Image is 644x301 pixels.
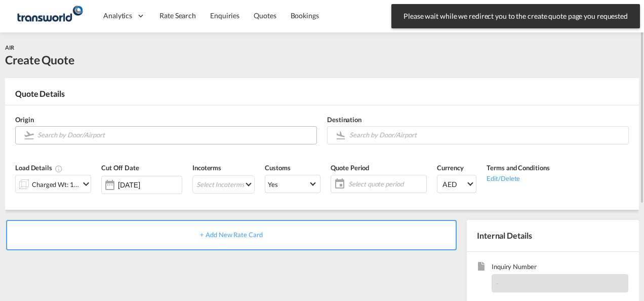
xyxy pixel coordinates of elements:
span: Bookings [291,11,319,20]
span: Analytics [103,11,132,21]
img: f753ae806dec11f0841701cdfdf085c0.png [15,5,84,27]
div: Quote Details [5,88,639,104]
div: Internal Details [467,220,639,251]
span: AED [442,179,466,190]
md-icon: Chargeable Weight [55,165,63,173]
span: Load Details [15,164,63,172]
span: Origin [15,116,33,124]
span: Inquiry Number [492,262,628,274]
md-select: Select Incoterms [192,175,255,194]
span: Incoterms [192,164,221,172]
span: Cut Off Date [101,164,139,172]
span: AIR [5,44,14,51]
div: + Add New Rate Card [6,220,457,250]
md-select: Select Customs: Yes [265,175,320,193]
span: - [496,279,499,287]
span: + Add New Rate Card [200,231,262,239]
span: Terms and Conditions [487,164,549,172]
span: Select quote period [348,179,424,189]
span: Currency [437,164,463,172]
div: Create Quote [5,52,74,68]
md-select: Select Currency: د.إ AEDUnited Arab Emirates Dirham [437,175,476,193]
div: Edit/Delete [487,173,549,183]
span: Select quote period [346,177,426,191]
input: Search by Door/Airport [37,126,311,144]
span: Quote Period [331,164,369,172]
span: Please wait while we redirect you to the create quote page you requested [400,11,631,21]
md-icon: icon-calendar [331,178,343,190]
div: Charged Wt: 1.00 KG [32,177,79,192]
span: Quotes [254,11,276,20]
span: Customs [265,164,290,172]
div: Yes [268,180,278,189]
div: Charged Wt: 1.00 KGicon-chevron-down [15,175,91,193]
input: Select [118,181,182,189]
span: Rate Search [159,11,196,20]
span: Destination [327,116,361,124]
input: Search by Door/Airport [349,126,623,144]
span: Enquiries [210,11,239,20]
md-icon: icon-chevron-down [80,178,92,190]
